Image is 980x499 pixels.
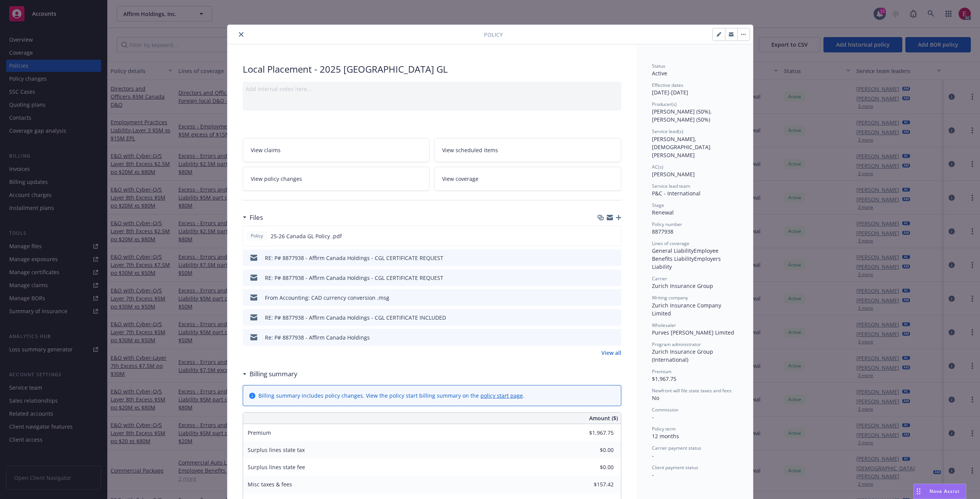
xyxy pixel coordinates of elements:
[484,31,503,39] span: Policy
[652,294,688,301] span: Writing company
[652,368,671,375] span: Premium
[442,146,498,154] span: View scheduled items
[249,232,265,239] span: Policy
[251,146,281,154] span: View claims
[599,294,605,302] button: download file
[652,394,659,401] span: No
[243,138,430,162] a: View claims
[251,175,302,183] span: View policy changes
[652,302,723,317] span: Zurich Insurance Company Limited
[652,329,734,336] span: Purves [PERSON_NAME] Limited
[652,322,676,328] span: Wholesaler
[271,232,342,240] span: 25-26 Canada GL Policy .pdf
[248,446,305,453] span: Surplus lines state tax
[652,183,690,189] span: Service lead team
[611,232,618,240] button: preview file
[652,348,715,363] span: Zurich Insurance Group (International)
[243,63,621,76] div: Local Placement - 2025 [GEOGRAPHIC_DATA] GL
[434,138,621,162] a: View scheduled items
[611,274,618,282] button: preview file
[652,82,738,96] div: [DATE] - [DATE]
[652,406,678,413] span: Commission
[652,375,676,382] span: $1,967.75
[599,314,605,322] button: download file
[652,209,674,216] span: Renewal
[265,333,370,341] div: Re: P# 8877938 - Affirm Canada Holdings
[568,462,618,473] input: 0.00
[250,213,263,223] h3: Files
[611,254,618,262] button: preview file
[652,247,720,262] span: Employee Benefits Liability
[265,254,443,262] div: RE: P# 8877938 - Affirm Canada Holdings - CGL CERTIFICATE REQUEST
[913,484,966,499] button: Nova Assist
[601,349,621,357] a: View all
[652,240,689,247] span: Lines of coverage
[265,294,389,302] div: From Accounting: CAD currency conversion .msg
[652,108,713,123] span: [PERSON_NAME] (50%), [PERSON_NAME] (50%)
[652,171,695,178] span: [PERSON_NAME]
[599,274,605,282] button: download file
[611,294,618,302] button: preview file
[929,488,960,494] span: Nova Assist
[250,369,297,379] h3: Billing summary
[652,275,667,282] span: Carrier
[568,479,618,490] input: 0.00
[611,333,618,341] button: preview file
[248,463,305,471] span: Surplus lines state fee
[599,333,605,341] button: download file
[265,314,446,322] div: RE: P# 8877938 - Affirm Canada Holdings - CGL CERTIFICATE INCLUDED
[652,164,663,170] span: AC(s)
[434,167,621,191] a: View coverage
[652,221,682,228] span: Policy number
[652,247,694,254] span: General Liability
[265,274,443,282] div: RE: P# 8877938 - Affirm Canada Holdings - CGL CERTIFICATE REQUEST
[652,426,676,432] span: Policy term
[652,82,683,88] span: Effective dates
[248,481,292,488] span: Misc taxes & fees
[652,341,701,348] span: Program administrator
[914,484,923,499] div: Drag to move
[243,369,297,379] div: Billing summary
[599,232,605,240] button: download file
[652,202,664,208] span: Stage
[599,254,605,262] button: download file
[568,444,618,456] input: 0.00
[652,432,679,440] span: 12 months
[589,414,618,422] span: Amount ($)
[243,213,263,223] div: Files
[652,464,698,471] span: Client payment status
[237,30,246,39] button: close
[611,314,618,322] button: preview file
[480,392,523,399] a: policy start page
[652,128,683,135] span: Service lead(s)
[652,190,701,197] span: P&C - International
[652,135,710,159] span: [PERSON_NAME], [DEMOGRAPHIC_DATA][PERSON_NAME]
[246,85,618,93] div: Add internal notes here...
[243,167,430,191] a: View policy changes
[258,392,524,400] div: Billing summary includes policy changes. View the policy start billing summary on the .
[652,63,665,69] span: Status
[248,429,271,436] span: Premium
[652,452,654,459] span: -
[652,70,667,77] span: Active
[442,175,479,183] span: View coverage
[652,101,677,107] span: Producer(s)
[652,228,673,235] span: 8877938
[652,387,732,394] span: Newfront will file state taxes and fees
[568,427,618,439] input: 0.00
[652,255,722,270] span: Employers Liability
[652,413,654,421] span: -
[652,445,701,451] span: Carrier payment status
[652,282,713,289] span: Zurich Insurance Group
[652,471,654,478] span: -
